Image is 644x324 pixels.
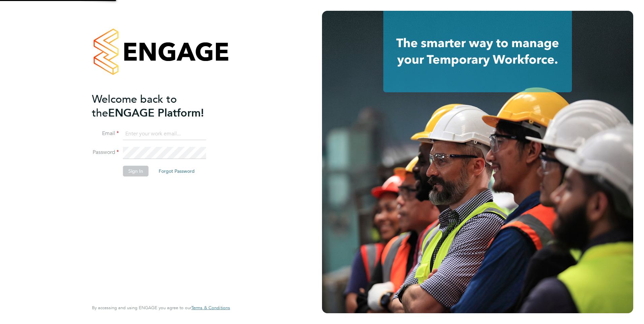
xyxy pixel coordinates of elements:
label: Password [92,149,119,156]
h2: ENGAGE Platform! [92,92,223,120]
button: Sign In [123,166,149,176]
a: Terms & Conditions [191,305,230,311]
button: Forgot Password [153,166,200,176]
span: Welcome back to the [92,93,177,120]
span: By accessing and using ENGAGE you agree to our [92,305,230,311]
input: Enter your work email... [123,128,206,140]
label: Email [92,130,119,137]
